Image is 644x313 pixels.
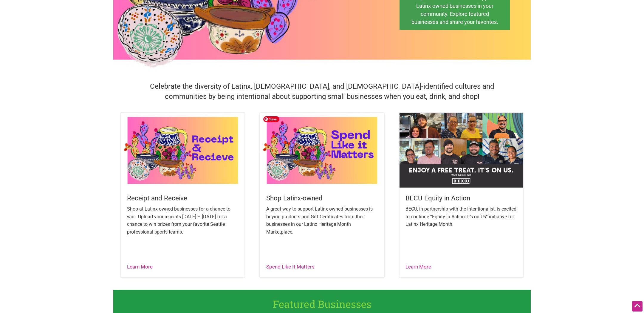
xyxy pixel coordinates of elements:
[266,264,315,270] a: Spend Like It Matters
[118,297,526,311] h1: Featured Businesses
[127,264,153,270] a: Learn More
[632,301,643,312] div: Scroll Back to Top
[400,113,523,187] img: Equity in Action - Latinx Heritage Month
[266,194,378,203] h5: Shop Latinx-owned
[405,194,517,203] h5: BECU Equity in Action
[263,116,279,122] span: Save
[127,194,239,203] h5: Receipt and Receive
[266,205,378,236] p: A great way to support Latinx-owned businesses is buying products and Gift Certificates from thei...
[405,264,431,270] a: Learn More
[134,82,510,102] h4: Celebrate the diversity of Latinx, [DEMOGRAPHIC_DATA], and [DEMOGRAPHIC_DATA]-identified cultures...
[121,113,244,187] img: Latinx / Hispanic Heritage Month
[405,205,517,228] p: BECU, in partnership with the Intentionalist, is excited to continue “Equity In Action: It’s on U...
[260,113,384,187] img: Latinx / Hispanic Heritage Month
[127,205,239,236] p: Shop at Latinx-owned businesses for a chance to win. Upload your receipts [DATE] – [DATE] for a c...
